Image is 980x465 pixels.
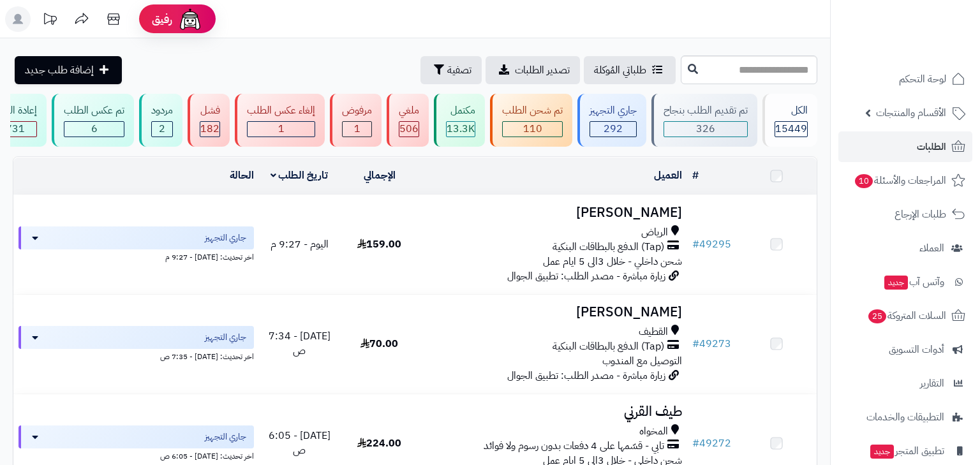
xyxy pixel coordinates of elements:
span: طلبات الإرجاع [895,205,946,223]
a: إضافة طلب جديد [15,56,122,84]
span: تصفية [447,63,471,78]
div: جاري التجهيز [590,103,637,118]
span: جديد [884,276,908,290]
a: طلبات الإرجاع [838,199,972,230]
span: التقارير [920,374,944,392]
div: مكتمل [446,103,475,118]
div: إلغاء عكس الطلب [247,103,315,118]
div: اخر تحديث: [DATE] - 6:05 ص [19,448,254,462]
span: [DATE] - 7:34 ص [269,328,330,358]
div: اخر تحديث: [DATE] - 7:35 ص [19,349,254,362]
span: أدوات التسويق [889,341,944,358]
span: # [692,436,699,451]
div: 182 [200,122,219,137]
span: 110 [523,121,542,137]
span: تصدير الطلبات [515,63,570,78]
span: 1 [278,121,285,137]
a: لوحة التحكم [838,64,972,94]
a: فشل 182 [185,94,232,147]
span: جديد [870,445,894,459]
a: طلباتي المُوكلة [584,56,676,84]
h3: [PERSON_NAME] [425,205,682,220]
a: السلات المتروكة25 [838,300,972,331]
a: تم عكس الطلب 6 [49,94,137,147]
img: ai-face.png [177,6,203,32]
a: الإجمالي [364,168,396,183]
span: 731 [6,121,25,137]
a: تحديثات المنصة [34,6,66,35]
a: #49295 [692,237,731,252]
span: المراجعات والأسئلة [854,172,946,189]
a: العملاء [838,233,972,263]
span: الأقسام والمنتجات [876,104,946,122]
a: التطبيقات والخدمات [838,402,972,432]
span: 292 [604,121,623,137]
span: 25 [868,309,886,323]
span: جاري التجهيز [205,431,246,443]
span: 10 [855,174,873,188]
span: 506 [399,121,419,137]
span: 1 [354,121,360,137]
div: 6 [64,122,124,137]
span: 326 [696,121,715,137]
img: logo-2.png [893,33,968,59]
a: الحالة [230,168,254,183]
span: 6 [91,121,98,137]
div: ملغي [399,103,419,118]
span: 182 [200,121,219,137]
span: (Tap) الدفع بالبطاقات البنكية [553,240,664,255]
span: زيارة مباشرة - مصدر الطلب: تطبيق الجوال [507,269,665,284]
a: ملغي 506 [384,94,431,147]
a: العميل [654,168,682,183]
div: 110 [503,122,562,137]
a: وآتس آبجديد [838,267,972,297]
span: جاري التجهيز [205,232,246,244]
a: الكل15449 [760,94,820,147]
span: 2 [159,121,165,137]
a: أدوات التسويق [838,334,972,365]
span: شحن داخلي - خلال 3الى 5 ايام عمل [543,254,682,269]
a: إلغاء عكس الطلب 1 [232,94,327,147]
div: مردود [151,103,173,118]
div: 1 [248,122,315,137]
span: # [692,336,699,351]
span: المخواه [639,424,668,439]
span: 70.00 [360,336,398,351]
a: تاريخ الطلب [271,168,329,183]
span: تابي - قسّمها على 4 دفعات بدون رسوم ولا فوائد [484,439,664,454]
a: مرفوض 1 [327,94,384,147]
h3: طيف القرني [425,404,682,419]
span: # [692,237,699,252]
div: اخر تحديث: [DATE] - 9:27 م [19,249,254,263]
span: 13.3K [447,121,475,137]
span: السلات المتروكة [867,307,946,325]
span: 15449 [775,121,807,137]
div: 292 [590,122,636,137]
span: لوحة التحكم [899,70,946,88]
span: تطبيق المتجر [869,442,944,460]
span: (Tap) الدفع بالبطاقات البنكية [553,339,664,354]
span: 224.00 [357,436,401,451]
h3: [PERSON_NAME] [425,305,682,320]
a: # [692,168,699,183]
span: القطيف [639,325,668,339]
a: #49273 [692,336,731,351]
a: مكتمل 13.3K [431,94,487,147]
div: 2 [152,122,172,137]
span: الرياض [641,225,668,240]
span: إضافة طلب جديد [25,63,94,78]
a: تم شحن الطلب 110 [487,94,575,147]
button: تصفية [420,56,482,84]
a: #49272 [692,436,731,451]
a: جاري التجهيز 292 [575,94,649,147]
span: وآتس آب [883,273,944,291]
div: الكل [775,103,808,118]
div: مرفوض [342,103,372,118]
span: العملاء [919,239,944,257]
span: التطبيقات والخدمات [866,408,944,426]
a: الطلبات [838,131,972,162]
div: 13281 [447,122,475,137]
div: 1 [343,122,371,137]
a: تصدير الطلبات [486,56,580,84]
div: تم عكس الطلب [64,103,124,118]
